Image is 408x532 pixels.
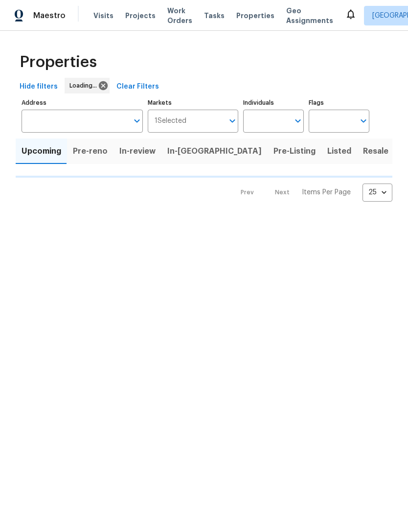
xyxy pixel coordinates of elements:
[243,100,304,106] label: Individuals
[273,144,316,158] span: Pre-Listing
[119,144,156,158] span: In-review
[148,100,239,106] label: Markets
[65,78,110,93] div: Loading...
[130,114,144,128] button: Open
[309,100,369,106] label: Flags
[155,117,186,125] span: 1 Selected
[363,180,392,205] div: 25
[22,144,61,158] span: Upcoming
[226,114,239,128] button: Open
[327,144,351,158] span: Listed
[93,11,113,21] span: Visits
[363,144,388,158] span: Resale
[125,11,156,21] span: Projects
[69,81,101,91] span: Loading...
[20,81,58,93] span: Hide filters
[113,78,163,96] button: Clear Filters
[204,12,225,19] span: Tasks
[16,78,62,96] button: Hide filters
[73,144,108,158] span: Pre-reno
[167,6,192,25] span: Work Orders
[291,114,305,128] button: Open
[302,187,351,197] p: Items Per Page
[167,144,262,158] span: In-[GEOGRAPHIC_DATA]
[236,11,274,21] span: Properties
[231,184,392,202] nav: Pagination Navigation
[22,100,143,106] label: Address
[33,11,66,21] span: Maestro
[20,57,97,67] span: Properties
[116,81,159,93] span: Clear Filters
[357,114,370,128] button: Open
[286,6,333,25] span: Geo Assignments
